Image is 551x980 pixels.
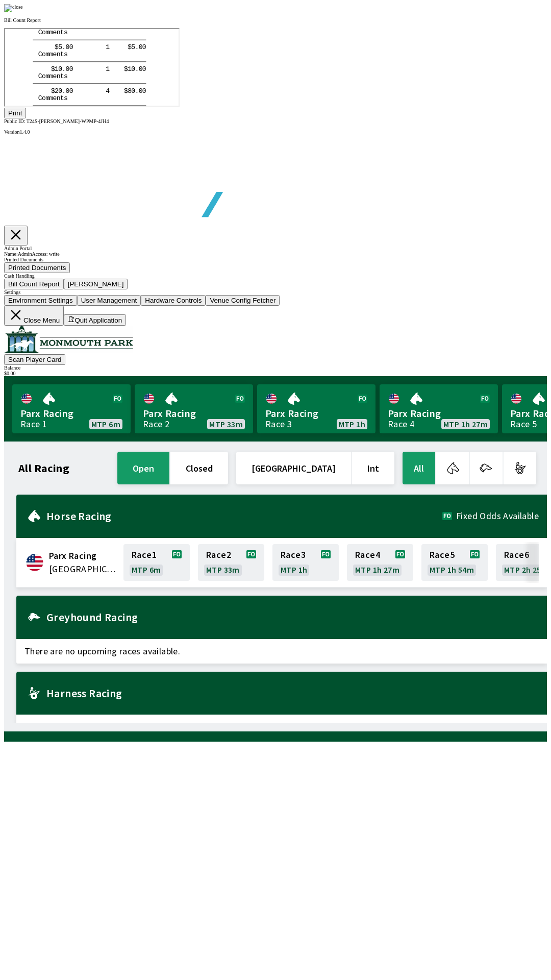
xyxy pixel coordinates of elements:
[40,65,44,73] tspan: m
[403,452,435,484] button: All
[206,566,240,574] span: MTP 33m
[16,639,547,664] span: There are no upcoming races available.
[27,118,109,124] span: T24S-[PERSON_NAME]-WPMP-4JH4
[18,464,69,472] h1: All Racing
[347,544,413,581] a: Race4MTP 1h 27m
[4,295,77,306] button: Environment Settings
[272,544,339,581] a: Race3MTP 1h
[134,36,138,44] tspan: 0
[37,44,41,52] tspan: o
[77,295,141,306] button: User Management
[20,420,47,428] div: Race 1
[49,549,117,562] span: Parx Racing
[20,407,122,420] span: Parx Racing
[4,371,547,376] div: $ 0.00
[53,58,57,66] tspan: 0
[456,512,539,520] span: Fixed Odds Available
[52,65,56,73] tspan: n
[134,58,138,66] tspan: 0
[127,36,131,44] tspan: 0
[170,452,228,484] button: closed
[4,28,180,107] iframe: ReportvIEWER
[46,512,442,520] h2: Horse Racing
[421,544,488,581] a: Race5MTP 1h 54m
[33,44,37,52] tspan: C
[380,384,498,433] a: Parx RacingRace 4MTP 1h 27m
[4,108,26,118] button: Print
[4,289,547,295] div: Settings
[4,246,547,251] div: Admin Portal
[49,562,117,576] span: United States
[265,407,367,420] span: Parx Racing
[265,420,292,428] div: Race 3
[122,36,127,44] tspan: 1
[46,36,50,44] tspan: $
[4,251,547,257] div: Name: Admin Access: write
[4,273,547,279] div: Cash Handling
[198,544,264,581] a: Race2MTP 33m
[55,44,59,52] tspan: t
[127,58,131,66] tspan: 0
[44,44,48,52] tspan: m
[48,44,52,52] tspan: e
[4,129,547,135] div: Version 1.4.0
[206,551,231,559] span: Race 2
[59,65,63,73] tspan: s
[101,58,105,66] tspan: 4
[130,36,134,44] tspan: .
[57,36,61,44] tspan: .
[4,4,23,12] img: close
[4,354,65,365] button: Scan Player Card
[64,314,126,326] button: Quit Application
[430,566,474,574] span: MTP 1h 54m
[137,36,141,44] tspan: 0
[40,44,44,52] tspan: m
[46,58,50,66] tspan: $
[504,566,548,574] span: MTP 2h 25m
[143,420,169,428] div: Race 2
[61,58,65,66] tspan: 0
[209,420,243,428] span: MTP 33m
[137,58,141,66] tspan: 0
[37,65,41,73] tspan: o
[4,118,547,124] div: Public ID:
[46,613,539,621] h2: Greyhound Racing
[48,65,52,73] tspan: e
[510,420,537,428] div: Race 5
[355,551,380,559] span: Race 4
[143,407,245,420] span: Parx Racing
[64,58,68,66] tspan: 0
[123,544,190,581] a: Race1MTP 6m
[135,384,253,433] a: Parx RacingRace 2MTP 33m
[33,65,37,73] tspan: C
[117,452,169,484] button: open
[122,58,127,66] tspan: 8
[64,36,68,44] tspan: 0
[12,384,131,433] a: Parx RacingRace 1MTP 6m
[49,58,54,66] tspan: 2
[46,689,539,697] h2: Harness Racing
[49,36,54,44] tspan: 1
[53,36,57,44] tspan: 0
[281,566,307,574] span: MTP 1h
[4,326,133,353] img: venue logo
[236,452,351,484] button: [GEOGRAPHIC_DATA]
[281,551,306,559] span: Race 3
[55,65,59,73] tspan: t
